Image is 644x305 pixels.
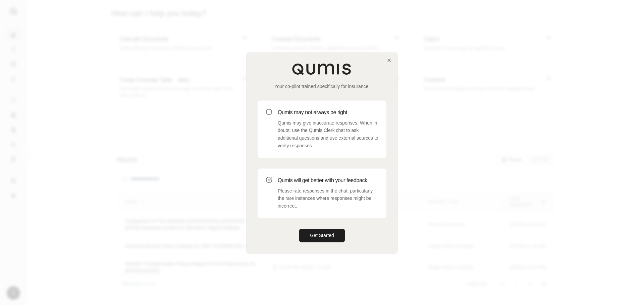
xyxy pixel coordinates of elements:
[278,176,378,184] h3: Qumis will get better with your feedback
[278,108,378,117] h3: Qumis may not always be right
[278,187,378,210] p: Please rate responses in the chat, particularly the rare instances where responses might be incor...
[299,229,345,242] button: Get Started
[258,83,386,90] p: Your co-pilot trained specifically for insurance.
[292,63,352,75] img: Qumis Logo
[278,119,378,150] p: Qumis may give inaccurate responses. When in doubt, use the Qumis Clerk chat to ask additional qu...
